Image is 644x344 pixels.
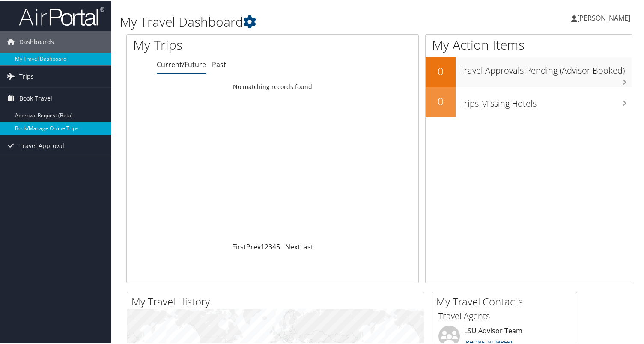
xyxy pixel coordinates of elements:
[280,241,285,251] span: …
[19,87,52,108] span: Book Travel
[577,12,630,22] span: [PERSON_NAME]
[131,294,424,308] h2: My Travel History
[436,294,577,308] h2: My Travel Contacts
[426,93,456,108] h2: 0
[19,65,34,86] span: Trips
[460,59,632,76] h3: Travel Approvals Pending (Advisor Booked)
[426,86,632,116] a: 0Trips Missing Hotels
[276,241,280,251] a: 5
[300,241,313,251] a: Last
[246,241,261,251] a: Prev
[438,309,570,321] h3: Travel Agents
[285,241,300,251] a: Next
[19,6,104,26] img: airportal-logo.png
[261,241,265,251] a: 1
[426,56,632,86] a: 0Travel Approvals Pending (Advisor Booked)
[571,4,639,30] a: [PERSON_NAME]
[265,241,268,251] a: 2
[127,78,418,94] td: No matching records found
[19,134,64,156] span: Travel Approval
[212,59,226,68] a: Past
[157,59,206,68] a: Current/Future
[268,241,272,251] a: 3
[19,30,54,52] span: Dashboards
[232,241,246,251] a: First
[120,12,466,30] h1: My Travel Dashboard
[460,92,632,109] h3: Trips Missing Hotels
[426,63,456,78] h2: 0
[426,35,632,53] h1: My Action Items
[133,35,290,53] h1: My Trips
[272,241,276,251] a: 4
